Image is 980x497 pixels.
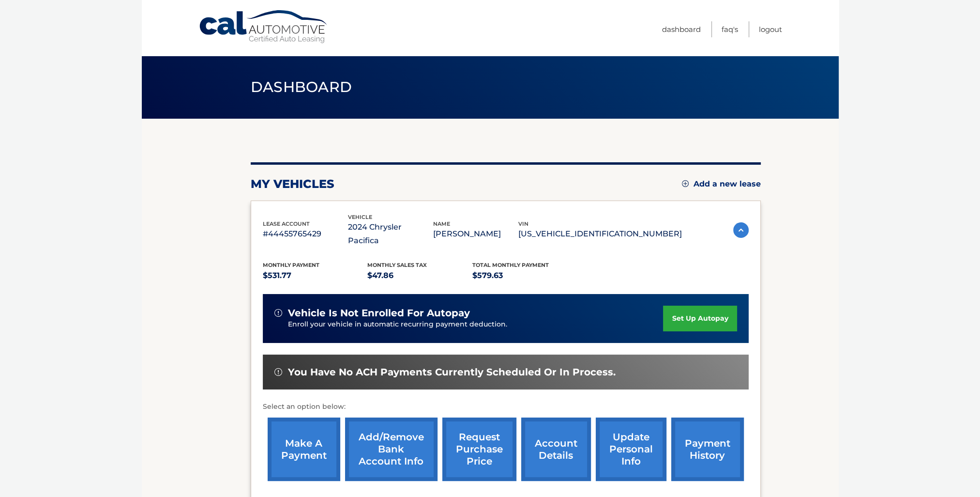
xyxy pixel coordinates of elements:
[263,401,749,413] p: Select an option below:
[682,179,761,189] a: Add a new lease
[348,214,372,220] span: vehicle
[251,78,352,96] span: Dashboard
[268,418,340,481] a: make a payment
[288,307,470,319] span: vehicle is not enrolled for autopay
[671,418,744,481] a: payment history
[288,319,663,330] p: Enroll your vehicle in automatic recurring payment deduction.
[345,418,437,481] a: Add/Remove bank account info
[472,269,577,282] p: $579.63
[433,227,518,241] p: [PERSON_NAME]
[759,21,782,37] a: Logout
[518,227,682,241] p: [US_VEHICLE_IDENTIFICATION_NUMBER]
[472,262,549,268] span: Total Monthly Payment
[288,366,616,378] span: You have no ACH payments currently scheduled or in process.
[367,269,472,282] p: $47.86
[263,220,310,227] span: lease account
[274,309,282,317] img: alert-white.svg
[198,10,329,44] a: Cal Automotive
[663,306,737,331] a: set up autopay
[348,220,433,248] p: 2024 Chrysler Pacifica
[733,222,749,238] img: accordion-active.svg
[521,418,591,481] a: account details
[251,177,334,191] h2: my vehicles
[596,418,666,481] a: update personal info
[263,269,368,282] p: $531.77
[518,220,528,227] span: vin
[433,220,450,227] span: name
[263,262,319,268] span: Monthly Payment
[367,262,427,268] span: Monthly sales Tax
[442,418,516,481] a: request purchase price
[263,227,348,241] p: #44455765429
[722,21,738,37] a: FAQ's
[682,180,689,187] img: add.svg
[274,368,282,376] img: alert-white.svg
[662,21,701,37] a: Dashboard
